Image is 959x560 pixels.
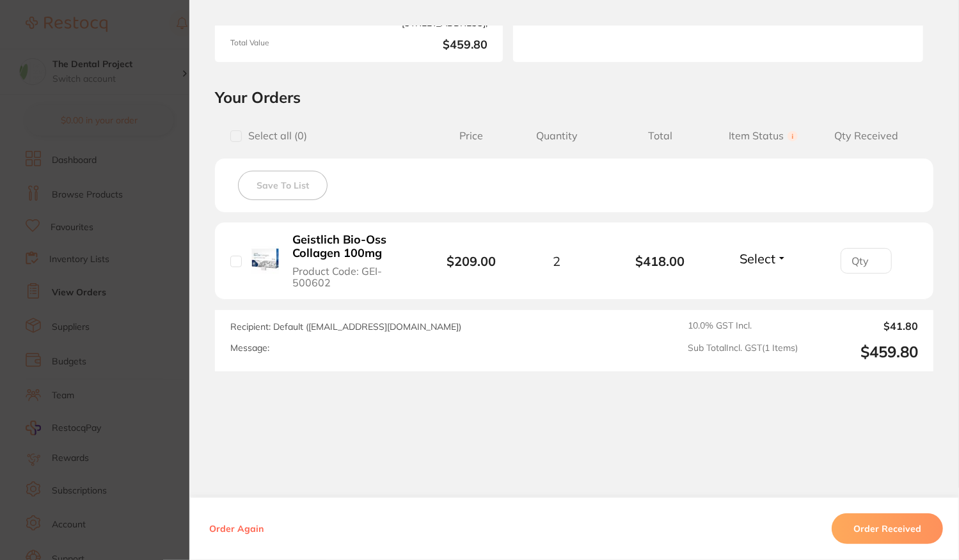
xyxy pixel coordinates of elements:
span: Select [740,251,775,267]
label: Message: [230,343,269,354]
button: Order Again [205,523,267,534]
span: 10.0 % GST Incl. [688,320,798,332]
b: $459.80 [364,38,487,52]
button: Save To List [238,171,328,200]
span: Total [608,130,711,142]
h2: Your Orders [215,88,933,107]
img: Geistlich Bio-Oss Collagen 100mg [251,246,279,274]
span: Product Code: GEI-500602 [292,265,413,289]
span: Sub Total Incl. GST ( 1 Items) [688,343,798,361]
span: Price [437,130,506,142]
span: Recipient: Default ( [EMAIL_ADDRESS][DOMAIN_NAME] ) [230,321,461,332]
span: Qty Received [815,130,918,142]
b: $418.00 [608,254,711,268]
output: $41.80 [808,320,918,332]
span: Total Value [230,38,354,52]
button: Geistlich Bio-Oss Collagen 100mg Product Code: GEI-500602 [289,233,417,289]
button: Order Received [832,513,943,544]
span: 2 [553,254,561,268]
span: Select all ( 0 ) [242,130,307,142]
b: Geistlich Bio-Oss Collagen 100mg [292,233,413,260]
input: Qty [841,248,892,274]
b: $209.00 [447,253,496,269]
span: Item Status [712,130,815,142]
span: Quantity [505,130,608,142]
output: $459.80 [808,343,918,361]
button: Select [736,251,791,267]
